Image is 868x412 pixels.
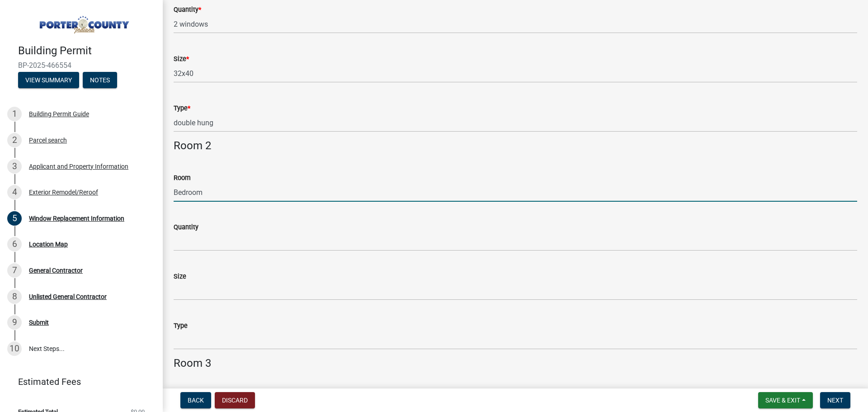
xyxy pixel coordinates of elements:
[29,189,98,195] div: Exterior Remodel/Reroof
[174,323,188,329] label: Type
[174,175,191,181] label: Room
[174,357,857,370] h4: Room 3
[18,44,156,57] h4: Building Permit
[18,77,79,84] wm-modal-confirm: Summary
[83,77,117,84] wm-modal-confirm: Notes
[174,139,857,152] h4: Room 2
[18,9,148,35] img: Porter County, Indiana
[758,392,813,408] button: Save & Exit
[215,392,255,408] button: Discard
[18,72,79,88] button: View Summary
[29,215,124,222] div: Window Replacement Information
[18,61,145,70] span: BP-2025-466554
[7,373,148,391] a: Estimated Fees
[7,341,22,356] div: 10
[180,392,211,408] button: Back
[29,241,68,247] div: Location Map
[188,397,204,404] span: Back
[29,294,107,300] div: Unlisted General Contractor
[83,72,117,88] button: Notes
[827,397,843,404] span: Next
[7,289,22,304] div: 8
[174,274,186,280] label: Size
[29,319,49,326] div: Submit
[7,185,22,199] div: 4
[7,159,22,174] div: 3
[174,224,198,231] label: Quantity
[7,237,22,251] div: 6
[820,392,850,408] button: Next
[7,263,22,278] div: 7
[29,163,128,170] div: Applicant and Property Information
[7,107,22,121] div: 1
[7,133,22,147] div: 2
[7,315,22,330] div: 9
[174,7,201,13] label: Quantity
[29,137,67,143] div: Parcel search
[7,211,22,226] div: 5
[765,397,800,404] span: Save & Exit
[174,105,190,112] label: Type
[174,56,189,62] label: Size
[29,111,89,117] div: Building Permit Guide
[29,267,83,274] div: General Contractor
